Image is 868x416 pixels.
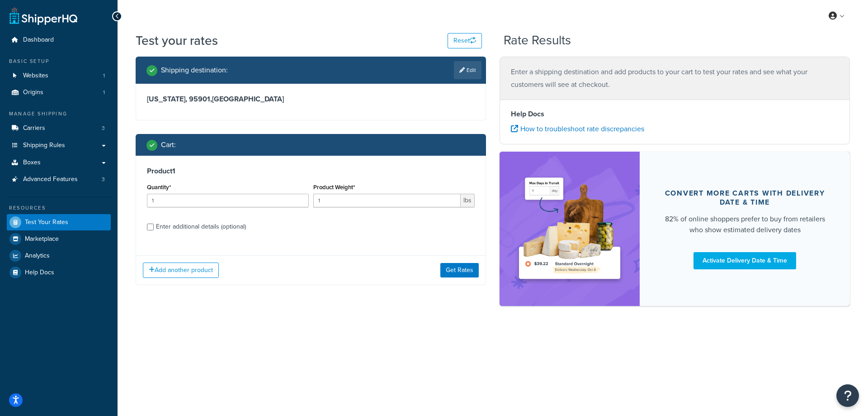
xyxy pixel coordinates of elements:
a: Test Your Rates [7,214,111,230]
a: Help Docs [7,264,111,281]
span: Carriers [23,124,45,132]
span: Websites [23,72,48,80]
span: Boxes [23,159,41,167]
a: Dashboard [7,32,111,48]
span: Test Your Rates [25,219,68,226]
li: Advanced Features [7,171,111,188]
h2: Cart : [161,141,176,149]
div: 82% of online shoppers prefer to buy from retailers who show estimated delivery dates [661,214,828,235]
span: Dashboard [23,36,54,44]
div: Enter additional details (optional) [156,220,246,233]
button: Reset [448,33,482,48]
a: Shipping Rules [7,137,111,154]
span: 3 [102,124,105,132]
div: Resources [7,204,111,212]
div: Basic Setup [7,57,111,65]
h3: Product 1 [147,167,475,176]
h2: Shipping destination : [161,66,228,74]
a: Carriers3 [7,120,111,137]
a: Origins1 [7,84,111,101]
button: Get Rates [440,263,479,277]
div: Manage Shipping [7,110,111,118]
button: Open Resource Center [836,384,859,407]
h2: Rate Results [504,33,571,48]
a: How to troubleshoot rate discrepancies [511,124,644,134]
a: Edit [454,61,481,79]
input: Enter additional details (optional) [147,224,154,230]
li: Origins [7,84,111,101]
p: Enter a shipping destination and add products to your cart to test your rates and see what your c... [511,66,839,91]
span: 1 [103,89,105,96]
img: feature-image-ddt-36eae7f7280da8017bfb280eaccd9c446f90b1fe08728e4019434db127062ab4.png [513,165,626,292]
span: Shipping Rules [23,142,65,149]
li: Carriers [7,120,111,137]
a: Advanced Features3 [7,171,111,188]
span: lbs [461,194,475,207]
span: Help Docs [25,269,54,277]
label: Quantity* [147,184,171,191]
span: 3 [102,176,105,183]
label: Product Weight* [313,184,355,191]
a: Websites1 [7,67,111,84]
button: Add another product [143,263,219,278]
li: Websites [7,67,111,84]
h4: Help Docs [511,109,839,120]
div: Convert more carts with delivery date & time [661,189,828,207]
h1: Test your rates [136,32,218,49]
span: Analytics [25,252,50,260]
a: Activate Delivery Date & Time [693,252,796,269]
span: Marketplace [25,235,59,243]
input: 0 [147,194,309,207]
span: 1 [103,72,105,80]
h3: [US_STATE], 95901 , [GEOGRAPHIC_DATA] [147,95,475,104]
a: Boxes [7,154,111,171]
span: Advanced Features [23,176,78,183]
a: Analytics [7,248,111,264]
input: 0.00 [313,194,461,207]
a: Marketplace [7,231,111,247]
span: Origins [23,89,43,96]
